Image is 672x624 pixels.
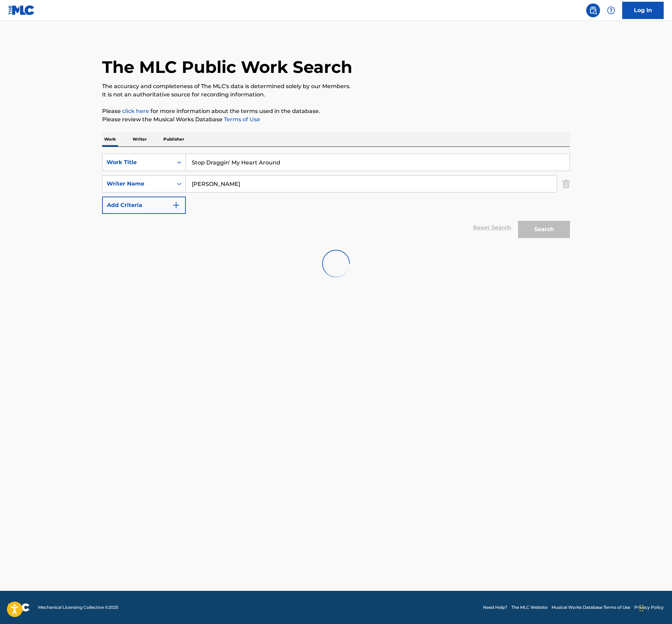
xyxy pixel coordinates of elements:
[107,180,169,188] div: Writer Name
[639,598,644,618] div: Drag
[102,91,570,99] p: It is not an authoritative source for recording information.
[607,6,615,15] img: help
[122,108,149,114] a: click here
[102,154,570,242] form: Search Form
[102,197,186,214] button: Add Criteria
[562,175,570,192] img: Delete Criterion
[102,82,570,91] p: The accuracy and completeness of The MLC's data is determined solely by our Members.
[319,247,353,280] img: preloader
[38,604,118,611] span: Mechanical Licensing Collective © 2025
[8,5,35,15] img: MLC Logo
[483,604,507,611] a: Need Help?
[223,116,260,123] a: Terms of Use
[172,201,180,209] img: 9d2ae6d4665cec9f34b9.svg
[552,604,630,611] a: Musical Works Database Terms of Use
[8,603,30,612] img: logo
[589,6,597,15] img: search
[102,57,352,77] h1: The MLC Public Work Search
[604,3,618,17] div: Help
[102,132,118,146] p: Work
[586,3,600,17] a: Public Search
[161,132,186,146] p: Publisher
[511,604,547,611] a: The MLC Website
[130,132,149,146] p: Writer
[622,2,664,19] a: Log In
[637,591,672,624] iframe: Chat Widget
[102,115,570,124] p: Please review the Musical Works Database
[107,158,169,167] div: Work Title
[102,107,570,115] p: Please for more information about the terms used in the database.
[634,604,664,611] a: Privacy Policy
